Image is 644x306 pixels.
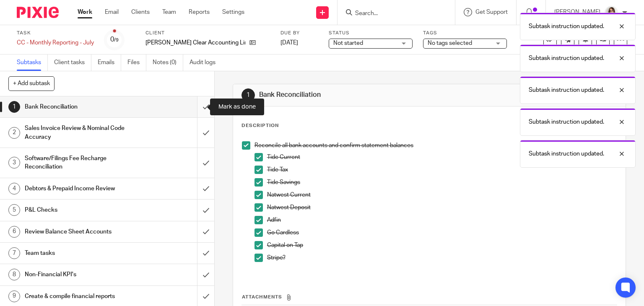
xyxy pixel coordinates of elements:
[8,76,55,91] button: + Add subtask
[280,40,298,46] span: [DATE]
[131,8,150,16] a: Clients
[114,38,119,42] small: /9
[8,226,20,238] div: 6
[259,91,447,99] h1: Bank Reconciliation
[17,30,94,36] label: Task
[25,182,134,195] h1: Debtors & Prepaid Income Review
[8,157,20,169] div: 3
[127,54,146,71] a: Files
[8,101,20,113] div: 1
[529,150,604,158] p: Subtask instruction updated.
[267,216,617,224] p: Adfin
[25,226,134,238] h1: Review Balance Sheet Accounts
[529,86,604,94] p: Subtask instruction updated.
[145,39,245,47] p: [PERSON_NAME] Clear Accounting Limited
[17,54,48,71] a: Subtasks
[242,295,282,299] span: Attachments
[8,290,20,302] div: 9
[17,7,59,18] img: Pixie
[241,88,255,102] div: 1
[529,22,604,31] p: Subtask instruction updated.
[145,30,270,36] label: Client
[529,54,604,62] p: Subtask instruction updated.
[25,268,134,281] h1: Non-Financial KPI's
[267,166,617,174] p: Tide Tax
[98,54,121,71] a: Emails
[267,228,617,237] p: Go Cardless
[105,8,119,16] a: Email
[25,101,134,113] h1: Bank Reconciliation
[267,178,617,187] p: Tide Savings
[110,35,119,44] div: 0
[605,6,618,19] img: Caroline%20-%20HS%20-%20LI.png
[25,247,134,259] h1: Team tasks
[78,8,92,16] a: Work
[8,127,20,139] div: 2
[222,8,244,16] a: Settings
[54,54,91,71] a: Client tasks
[153,54,183,71] a: Notes (0)
[162,8,176,16] a: Team
[280,30,318,36] label: Due by
[25,152,134,174] h1: Software/Filings Fee Recharge Reconciliation
[8,247,20,259] div: 7
[529,118,604,126] p: Subtask instruction updated.
[267,254,617,262] p: Stripe?
[241,122,279,129] p: Description
[267,203,617,212] p: Natwest Deposit
[8,204,20,216] div: 5
[190,54,222,71] a: Audit logs
[254,141,617,150] p: Reconcile all bank accounts and confirm statement balances
[267,153,617,161] p: Tide Current
[25,122,134,143] h1: Sales Invoice Review & Nominal Code Accuracy
[17,39,94,47] div: CC - Monthly Reporting - July
[8,269,20,280] div: 8
[267,241,617,249] p: Capital on Tap
[267,191,617,199] p: Natwest Current
[25,204,134,216] h1: P&L Checks
[8,183,20,194] div: 4
[25,290,134,303] h1: Create & compile financial reports
[189,8,210,16] a: Reports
